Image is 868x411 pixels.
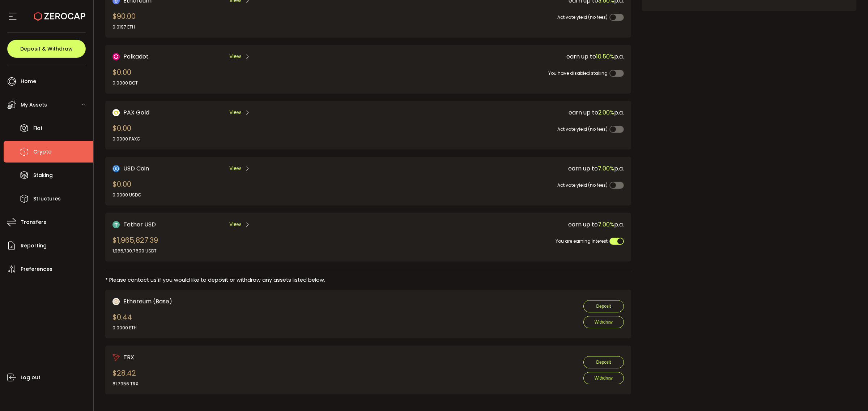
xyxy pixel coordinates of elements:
[557,14,608,20] span: Activate yield (no fees)
[598,108,614,117] span: 2.00%
[112,11,136,30] div: $90.00
[21,264,52,274] span: Preferences
[596,360,611,365] span: Deposit
[112,381,138,387] div: 81.7956 TRX
[357,220,624,229] div: earn up to p.a.
[112,325,137,331] div: 0.0000 ETH
[112,109,120,116] img: PAX Gold
[112,248,158,254] div: 1,965,730.7609 USDT
[112,123,140,142] div: $0.00
[20,46,73,51] span: Deposit & Withdraw
[598,164,614,173] span: 7.00%
[33,170,53,181] span: Staking
[556,238,608,244] span: You are earning interest
[557,182,608,188] span: Activate yield (no fees)
[596,304,611,309] span: Deposit
[112,179,141,198] div: $0.00
[595,320,613,325] span: Withdraw
[21,100,47,110] span: My Assets
[33,194,61,204] span: Structures
[112,221,120,228] img: Tether USD
[112,80,138,86] div: 0.0000 DOT
[598,220,614,229] span: 7.00%
[583,372,624,384] button: Withdraw
[112,192,141,198] div: 0.0000 USDC
[357,164,624,173] div: earn up to p.a.
[583,316,624,328] button: Withdraw
[229,165,241,172] span: View
[548,70,608,76] span: You have disabled staking
[112,67,138,86] div: $0.00
[123,353,134,362] span: TRX
[557,126,608,132] span: Activate yield (no fees)
[105,276,631,284] div: * Please contact us if you would like to deposit or withdraw any assets listed below.
[357,52,624,61] div: earn up to p.a.
[112,368,138,387] div: $28.42
[832,376,868,411] iframe: Chat Widget
[21,76,36,87] span: Home
[596,52,614,61] span: 10.50%
[583,356,624,368] button: Deposit
[123,297,172,306] span: Ethereum (Base)
[112,354,120,361] img: trx_portfolio.png
[112,24,136,30] div: 0.0197 ETH
[112,235,158,254] div: $1,965,827.39
[7,40,86,58] button: Deposit & Withdraw
[21,241,47,251] span: Reporting
[112,53,120,60] img: DOT
[229,53,241,60] span: View
[595,376,613,381] span: Withdraw
[123,52,149,61] span: Polkadot
[112,136,140,142] div: 0.0000 PAXG
[33,123,43,134] span: Fiat
[357,108,624,117] div: earn up to p.a.
[123,108,149,117] span: PAX Gold
[229,109,241,116] span: View
[123,220,156,229] span: Tether USD
[21,372,41,383] span: Log out
[112,165,120,172] img: USD Coin
[123,164,149,173] span: USD Coin
[112,312,137,331] div: $0.44
[229,221,241,228] span: View
[33,147,52,157] span: Crypto
[21,217,46,228] span: Transfers
[112,298,120,305] img: zuPXiwguUFiBOIQyqLOiXsnnNitlx7q4LCwEbLHADjIpTka+Lip0HH8D0VTrd02z+wEAAAAASUVORK5CYII=
[583,300,624,312] button: Deposit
